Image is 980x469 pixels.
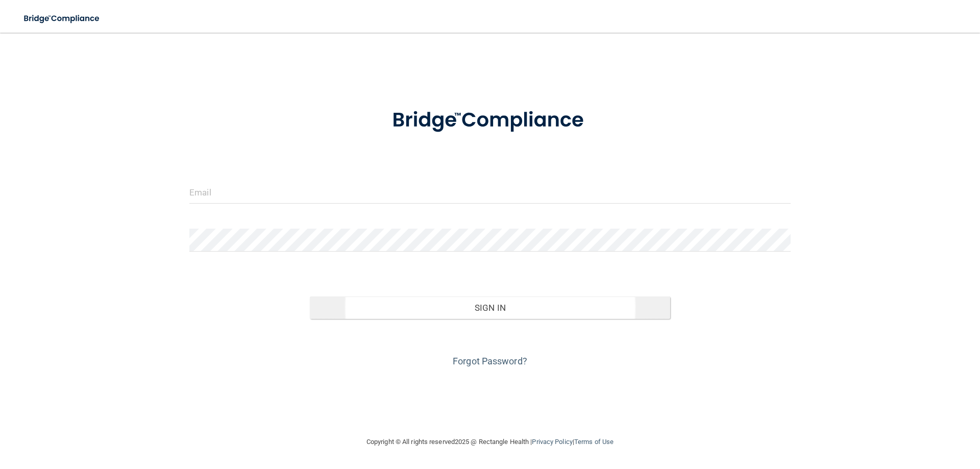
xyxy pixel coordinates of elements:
[304,426,676,458] div: Copyright © All rights reserved 2025 @ Rectangle Health | |
[532,438,572,446] a: Privacy Policy
[371,94,609,147] img: bridge_compliance_login_screen.278c3ca4.svg
[453,356,527,366] a: Forgot Password?
[15,8,109,29] img: bridge_compliance_login_screen.278c3ca4.svg
[189,181,791,204] input: Email
[574,438,614,446] a: Terms of Use
[310,297,671,319] button: Sign In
